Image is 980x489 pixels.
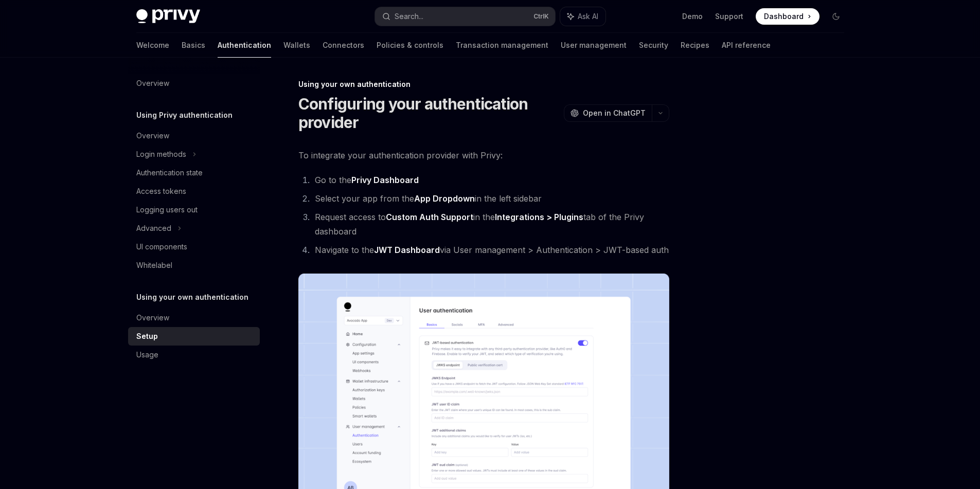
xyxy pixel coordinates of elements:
[136,148,186,160] div: Login methods
[456,33,548,58] a: Transaction management
[128,327,260,346] a: Setup
[351,175,419,185] strong: Privy Dashboard
[715,11,743,22] a: Support
[395,10,423,23] div: Search...
[136,222,171,234] div: Advanced
[128,201,260,219] a: Logging users out
[722,33,771,58] a: API reference
[756,8,819,25] a: Dashboard
[136,241,187,253] div: UI components
[128,182,260,201] a: Access tokens
[136,330,158,342] div: Setup
[561,33,627,58] a: User management
[351,175,419,186] a: Privy Dashboard
[298,148,669,162] span: To integrate your authentication provider with Privy:
[298,79,669,89] div: Using your own authentication
[128,309,260,327] a: Overview
[583,108,646,118] span: Open in ChatGPT
[564,104,652,122] button: Open in ChatGPT
[218,33,271,58] a: Authentication
[136,312,169,324] div: Overview
[136,204,198,216] div: Logging users out
[312,173,669,187] li: Go to the
[386,212,473,222] strong: Custom Auth Support
[639,33,668,58] a: Security
[136,33,169,58] a: Welcome
[128,74,260,93] a: Overview
[136,130,169,142] div: Overview
[533,12,549,21] span: Ctrl K
[764,11,804,22] span: Dashboard
[136,167,203,179] div: Authentication state
[136,259,172,271] div: Whitelabel
[560,7,605,26] button: Ask AI
[136,9,200,24] img: dark logo
[283,33,310,58] a: Wallets
[828,8,844,25] button: Toggle dark mode
[377,33,443,58] a: Policies & controls
[128,256,260,275] a: Whitelabel
[128,238,260,256] a: UI components
[414,193,475,204] strong: App Dropdown
[682,11,703,22] a: Demo
[128,164,260,182] a: Authentication state
[312,191,669,206] li: Select your app from the in the left sidebar
[312,243,669,257] li: Navigate to the via User management > Authentication > JWT-based auth
[298,95,560,132] h1: Configuring your authentication provider
[136,185,186,197] div: Access tokens
[681,33,709,58] a: Recipes
[136,291,248,303] h5: Using your own authentication
[128,346,260,364] a: Usage
[578,11,598,22] span: Ask AI
[128,126,260,145] a: Overview
[374,245,440,256] a: JWT Dashboard
[375,7,555,26] button: Search...CtrlK
[312,210,669,239] li: Request access to in the tab of the Privy dashboard
[136,109,233,121] h5: Using Privy authentication
[495,212,583,223] a: Integrations > Plugins
[136,77,169,89] div: Overview
[323,33,364,58] a: Connectors
[136,349,158,361] div: Usage
[182,33,205,58] a: Basics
